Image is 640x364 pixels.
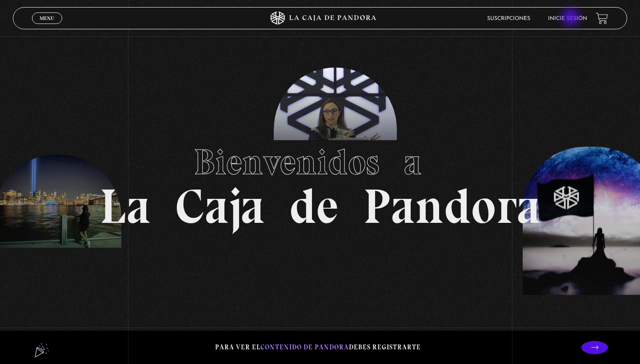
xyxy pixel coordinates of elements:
a: View your shopping cart [596,12,608,24]
span: Bienvenidos a [194,141,446,183]
p: Para ver el debes registrarte [215,341,421,353]
a: Inicie sesión [548,16,587,21]
span: contenido de Pandora [260,343,349,351]
span: Cerrar [37,23,58,29]
span: Menu [40,16,54,21]
a: Suscripciones [487,16,530,21]
h1: La Caja de Pandora [100,133,541,231]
